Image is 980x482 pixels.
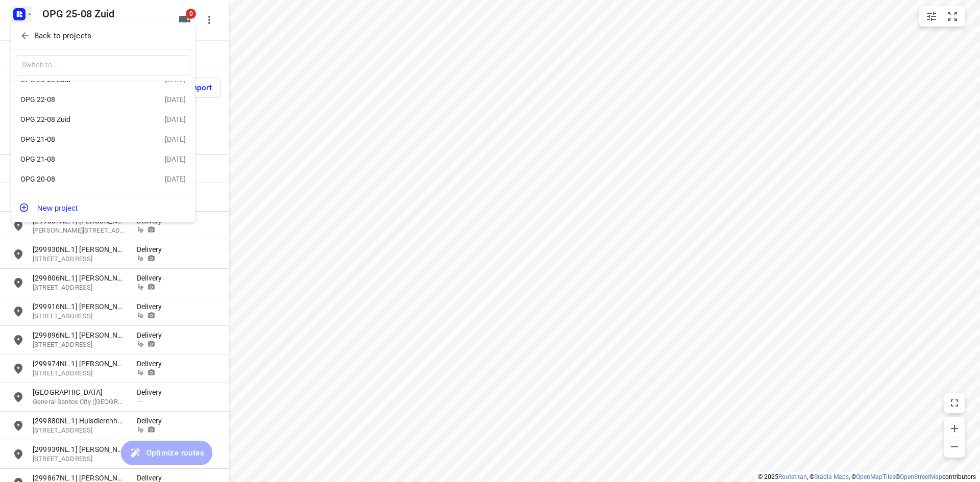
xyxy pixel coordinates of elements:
div: OPG 21-08 [20,155,138,163]
div: OPG 21-08 [20,135,138,143]
div: OPG 22-08 [20,95,138,104]
div: OPG 21-08[DATE] [11,149,195,169]
button: Back to projects [16,28,190,44]
div: [DATE] [165,155,186,163]
div: OPG 20-08[DATE] [11,169,195,189]
div: [DATE] [165,95,186,104]
div: OPG 22-08 Zuid [20,115,138,123]
input: Switch to... [16,55,190,76]
div: OPG 22-08[DATE] [11,90,195,110]
button: New project [11,197,195,218]
div: OPG 21-08[DATE] [11,130,195,149]
div: OPG 20-08 [20,175,138,183]
p: Back to projects [34,30,91,42]
div: OPG 22-08 Zuid[DATE] [11,110,195,130]
div: [DATE] [165,115,186,123]
div: [DATE] [165,175,186,183]
div: [DATE] [165,135,186,143]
